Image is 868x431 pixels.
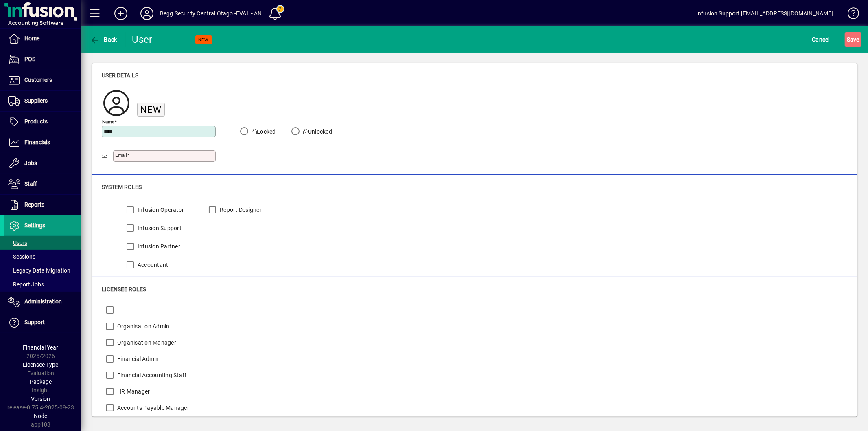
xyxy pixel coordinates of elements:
a: Reports [4,195,81,215]
a: Financials [4,132,81,153]
span: Legacy Data Migration [8,267,70,274]
span: Licensee roles [102,286,146,292]
a: Jobs [4,153,81,174]
span: Staff [24,180,37,187]
button: Save [845,32,861,47]
span: NEW [199,37,209,42]
span: Report Jobs [8,281,44,288]
a: Products [4,112,81,132]
span: ave [847,33,859,46]
label: HR Manager [116,387,150,396]
span: Financials [24,139,50,145]
span: Settings [24,222,45,229]
a: Suppliers [4,91,81,111]
span: Licensee Type [23,361,59,368]
label: Financial Admin [116,355,159,363]
label: Locked [250,128,276,136]
label: Infusion Operator [136,206,184,214]
span: Cancel [812,33,830,46]
span: Sessions [8,253,35,260]
a: POS [4,49,81,70]
label: Accounts Payable Manager [116,404,189,412]
span: New [140,104,162,115]
a: Knowledge Base [842,2,858,28]
a: Report Jobs [4,277,81,291]
a: Users [4,236,81,250]
span: System roles [102,184,142,190]
span: Home [24,35,39,42]
span: Reports [24,201,44,208]
button: Add [108,6,134,21]
a: Sessions [4,250,81,264]
span: Back [90,36,117,43]
a: Support [4,312,81,333]
div: Begg Security Central Otago -EVAL - AN [160,7,262,20]
mat-label: Name [102,119,114,124]
label: Report Designer [218,206,262,214]
span: Node [34,413,48,419]
button: Back [88,32,119,47]
span: User details [102,72,138,79]
span: Version [31,396,50,402]
a: Administration [4,292,81,312]
span: Financial Year [23,344,59,351]
span: Products [24,118,48,125]
label: Organisation Manager [116,339,176,347]
span: Users [8,240,27,246]
label: Organisation Admin [116,322,170,330]
span: Package [30,378,52,385]
a: Home [4,29,81,49]
label: Infusion Partner [136,242,180,251]
span: Suppliers [24,97,48,104]
label: Infusion Support [136,224,181,232]
span: S [847,36,850,43]
button: Cancel [810,32,832,47]
span: Customers [24,77,52,83]
app-page-header-button: Back [81,32,126,47]
a: Customers [4,70,81,90]
a: Staff [4,174,81,194]
span: Administration [24,298,62,305]
a: Legacy Data Migration [4,264,81,277]
span: Support [24,319,45,325]
button: Profile [134,6,160,21]
span: POS [24,56,35,62]
label: Financial Accounting Staff [116,371,187,379]
label: Accountant [136,261,168,269]
label: Unlocked [302,128,332,136]
div: User [132,33,167,46]
mat-label: Email [115,152,127,158]
div: Infusion Support [EMAIL_ADDRESS][DOMAIN_NAME] [696,7,833,20]
span: Jobs [24,160,37,166]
